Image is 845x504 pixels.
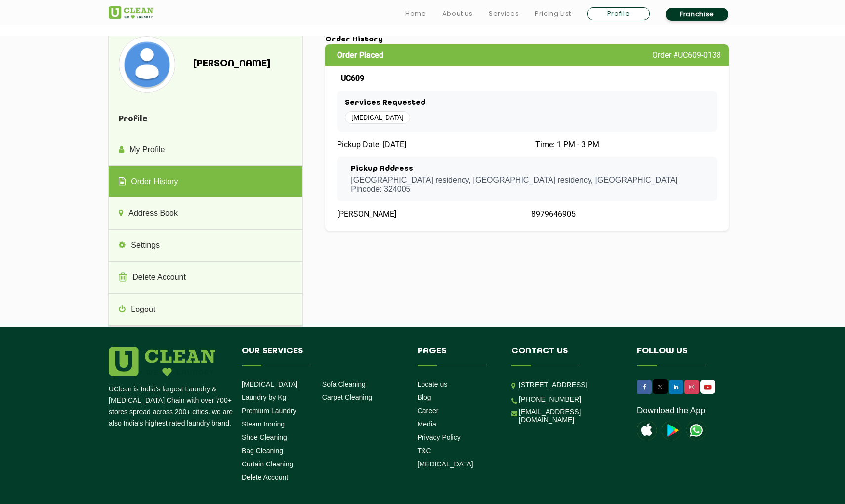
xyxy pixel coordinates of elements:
[418,393,431,401] a: Blog
[109,347,215,376] img: logo.png
[418,407,439,415] a: Career
[519,379,622,390] p: [STREET_ADDRESS]
[535,140,599,149] span: Time: 1 PM - 3 PM
[686,421,706,440] img: UClean Laundry and Dry Cleaning
[242,347,403,365] h4: Our Services
[652,50,721,60] span: Order #UC609-0138
[637,421,657,440] img: apple-icon.png
[109,166,302,198] a: Order History
[701,382,714,392] img: UClean Laundry and Dry Cleaning
[242,460,293,468] a: Curtain Cleaning
[418,420,436,428] a: Media
[489,8,519,20] a: Services
[519,408,622,424] a: [EMAIL_ADDRESS][DOMAIN_NAME]
[109,230,302,262] a: Settings
[442,8,473,20] a: About us
[109,6,153,19] img: UClean Laundry and Dry Cleaning
[418,460,473,468] a: [MEDICAL_DATA]
[109,294,302,326] a: Logout
[242,447,283,455] a: Bag Cleaning
[242,393,286,401] a: Laundry by Kg
[109,134,302,166] a: My Profile
[511,347,622,365] h4: Contact us
[242,420,285,428] a: Steam Ironing
[418,433,461,441] a: Privacy Policy
[345,111,410,124] span: [MEDICAL_DATA]
[666,8,728,21] a: Franchise
[662,421,681,440] img: playstoreicon.png
[109,198,302,230] a: Address Book
[242,433,287,441] a: Shoe Cleaning
[405,8,426,20] a: Home
[345,99,709,108] h3: Services Requested
[193,58,275,69] h4: [PERSON_NAME]
[109,262,302,294] a: Delete Account
[531,209,576,219] span: 8979646905
[637,406,705,416] a: Download the App
[242,407,296,415] a: Premium Laundry
[351,165,677,174] h3: Pickup Address
[351,176,677,194] p: [GEOGRAPHIC_DATA] residency, [GEOGRAPHIC_DATA] residency , [GEOGRAPHIC_DATA] Pincode: 324005
[418,347,497,365] h4: Pages
[519,395,581,403] a: [PHONE_NUMBER]
[325,36,729,44] h1: Order History
[121,39,173,90] img: avatardefault_92824.png
[322,380,366,388] a: Sofa Cleaning
[341,74,364,83] span: UC609
[242,380,297,388] a: [MEDICAL_DATA]
[337,140,406,149] span: Pickup Date: [DATE]
[242,473,288,481] a: Delete Account
[637,347,724,365] h4: Follow us
[587,7,650,20] a: Profile
[535,8,571,20] a: Pricing List
[418,447,431,455] a: T&C
[337,209,396,219] span: [PERSON_NAME]
[322,393,372,401] a: Carpet Cleaning
[337,50,383,60] span: Order Placed
[109,384,234,429] p: UClean is India's largest Laundry & [MEDICAL_DATA] Chain with over 700+ stores spread across 200+...
[418,380,448,388] a: Locate us
[109,105,302,134] h4: Profile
